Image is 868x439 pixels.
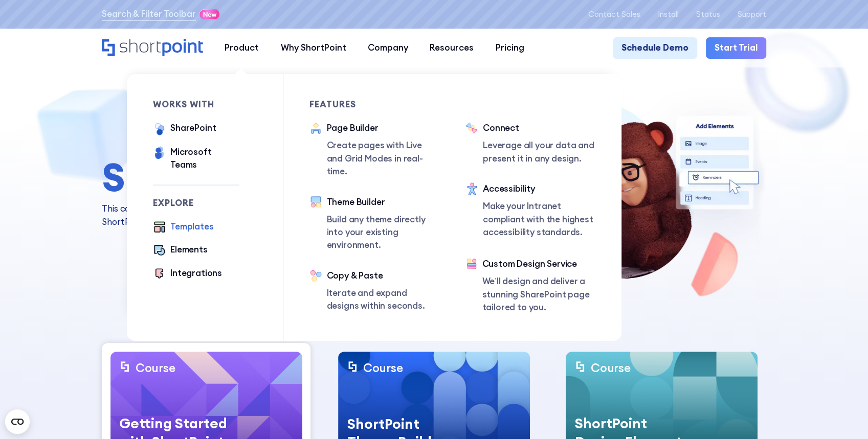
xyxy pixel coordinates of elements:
a: Copy & PasteIterate and expand designs within seconds. [309,269,440,313]
div: SharePoint [170,122,216,134]
a: Resources [419,37,484,59]
p: This course is made specifically for beginners who want to learn everything about ShortPoint in j... [102,202,460,228]
a: Templates [153,220,213,235]
a: Home [102,39,203,58]
div: Connect [483,122,596,134]
div: Product [225,41,259,54]
div: Resources [430,41,474,54]
div: Explore [153,199,239,207]
div: Course [136,360,175,376]
a: Pricing [484,37,535,59]
p: Make your Intranet compliant with the highest accessibility standards. [483,200,596,239]
div: Why ShortPoint [280,41,346,54]
div: Theme Builder [326,196,439,209]
p: Iterate and expand designs within seconds. [326,287,439,313]
div: works with [153,100,239,109]
span: ShortPoint [102,152,289,201]
div: Features [309,100,440,109]
a: Page BuilderCreate pages with Live and Grid Modes in real-time. [309,122,440,178]
a: Start Trial [706,37,766,59]
a: Why ShortPoint [270,37,357,59]
div: Course [363,360,403,376]
div: Elements [170,243,208,256]
a: Integrations [153,267,222,281]
p: Build any theme directly into your existing environment. [326,213,439,252]
a: Search & Filter Toolbar [102,8,195,20]
div: Pricing [496,41,524,54]
a: Support [738,10,766,18]
div: Custom Design Service [482,258,595,270]
div: Templates [170,220,213,233]
h1: Academy [102,155,460,198]
a: Schedule Demo [613,37,697,59]
div: Integrations [170,267,222,280]
a: Status [696,10,720,18]
div: Copy & Paste [326,269,439,282]
a: Product [214,37,270,59]
iframe: Chat Widget [817,390,868,439]
div: Accessibility [483,182,596,195]
div: Company [368,41,408,54]
a: SharePoint [153,122,216,136]
a: Company [357,37,419,59]
button: Open CMP widget [5,409,30,434]
p: Leverage all your data and present it in any design. [483,139,596,165]
a: Custom Design ServiceWe’ll design and deliver a stunning SharePoint page tailored to you. [465,258,596,315]
a: Microsoft Teams [153,146,239,172]
p: Create pages with Live and Grid Modes in real-time. [326,139,439,178]
p: We’ll design and deliver a stunning SharePoint page tailored to you. [482,275,595,314]
a: Elements [153,243,208,258]
a: Install [658,10,679,18]
a: Theme BuilderBuild any theme directly into your existing environment. [309,196,440,252]
div: Course [591,360,631,376]
div: Microsoft Teams [170,146,239,172]
a: Contact Sales [588,10,640,18]
a: AccessibilityMake your Intranet compliant with the highest accessibility standards. [465,182,596,240]
a: ConnectLeverage all your data and present it in any design. [465,122,596,165]
div: Page Builder [326,122,439,134]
